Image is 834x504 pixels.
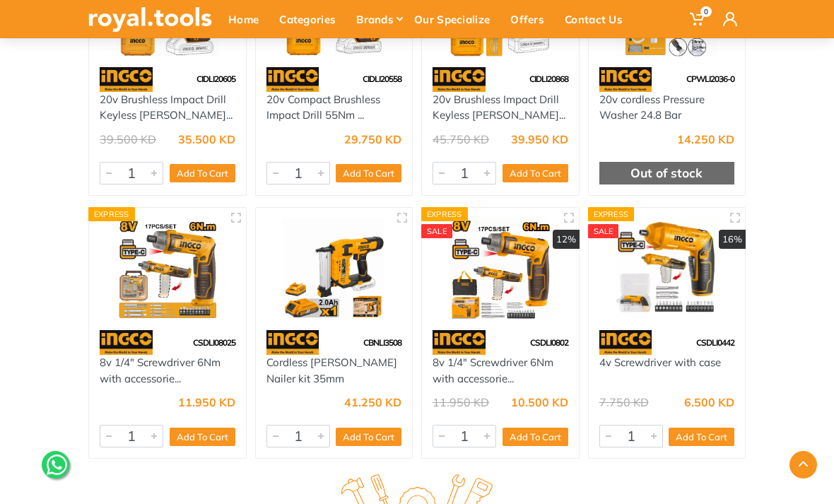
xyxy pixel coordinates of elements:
div: Express [88,207,135,221]
div: Contact Us [558,4,637,34]
img: 91.webp [599,67,652,92]
img: 91.webp [100,330,153,355]
div: Brands [350,4,408,34]
div: Our Specialize [408,4,504,34]
span: CPWLI2036-0 [686,74,734,84]
img: 91.webp [266,330,319,355]
div: 35.500 KD [178,134,235,145]
a: 20v Brushless Impact Drill Keyless [PERSON_NAME]... [433,93,565,122]
img: Royal Tools - Cordless brad Nailer kit 35mm [266,218,402,320]
div: Offers [504,4,558,34]
img: Royal Tools - 8v 1/4 [100,218,235,320]
div: SALE [421,224,452,238]
img: 91.webp [433,67,486,92]
img: 91.webp [599,330,652,355]
span: CSDLI0442 [696,337,734,348]
div: Express [588,207,635,221]
button: Add To Cart [503,164,568,182]
button: Add To Cart [336,428,401,446]
div: Home [222,4,273,34]
div: SALE [588,224,619,238]
img: 91.webp [100,67,153,92]
div: 16% [719,230,746,250]
button: Add To Cart [170,164,235,182]
div: 11.950 KD [433,397,489,408]
div: 6.500 KD [684,397,734,408]
span: 0 [700,6,712,17]
a: 20v Compact Brushless Impact Drill 55Nm ... [266,93,380,122]
span: CIDLI20605 [196,74,235,84]
span: CSDLI08025 [193,337,235,348]
a: 4v Screwdriver with case [599,356,721,369]
div: 39.500 KD [100,134,156,145]
img: 91.webp [433,330,486,355]
button: Add To Cart [503,428,568,446]
span: CBNLI3508 [363,337,401,348]
a: 20v Brushless Impact Drill Keyless [PERSON_NAME]... [100,93,233,122]
div: Out of stock [599,162,735,184]
a: 8v 1/4" Screwdriver 6Nm with accessorie... [433,356,553,385]
div: 41.250 KD [344,397,401,408]
button: Add To Cart [170,428,235,446]
div: 45.750 KD [433,134,489,145]
img: Royal Tools - 4v Screwdriver with case [599,218,735,320]
a: Cordless [PERSON_NAME] Nailer kit 35mm [266,356,397,385]
div: Express [421,207,468,221]
span: CIDLI20868 [529,74,568,84]
span: CSDLI0802 [530,337,568,348]
img: royal.tools Logo [88,7,212,32]
div: 39.950 KD [511,134,568,145]
a: 8v 1/4" Screwdriver 6Nm with accessorie... [100,356,221,385]
img: Royal Tools - 8v 1/4 [433,218,568,320]
div: 10.500 KD [511,397,568,408]
img: 91.webp [266,67,319,92]
div: 14.250 KD [677,134,734,145]
div: 11.950 KD [178,397,235,408]
div: 7.750 KD [599,397,649,408]
a: 20v cordless Pressure Washer 24.8 Bar [599,93,705,122]
div: 12% [553,230,580,250]
button: Add To Cart [669,428,734,446]
span: CIDLI20558 [363,74,401,84]
button: Add To Cart [336,164,401,182]
div: 29.750 KD [344,134,401,145]
div: Categories [273,4,350,34]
